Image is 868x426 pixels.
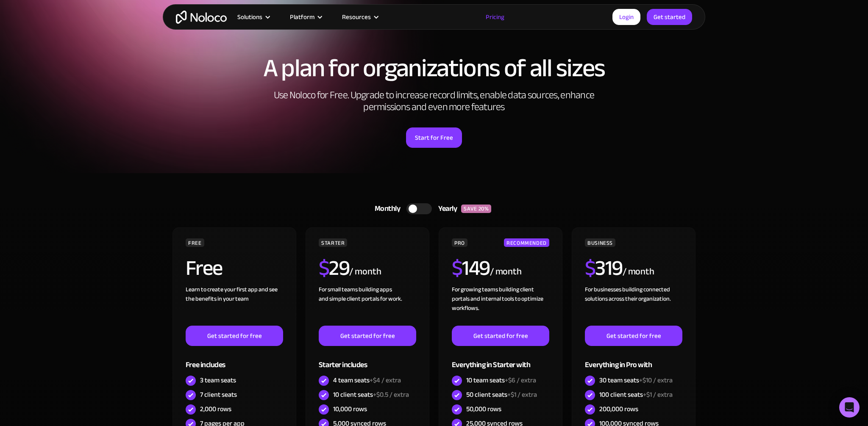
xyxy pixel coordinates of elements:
div: 200,000 rows [599,404,638,414]
div: PRO [452,238,467,247]
h2: 29 [319,257,350,279]
a: home [176,11,227,24]
span: +$1 / extra [643,388,673,401]
div: Solutions [237,11,262,22]
div: / month [349,265,381,279]
span: $ [585,248,595,288]
span: $ [452,248,462,288]
div: Learn to create your first app and see the benefits in your team ‍ [186,285,283,326]
span: +$6 / extra [505,374,536,387]
div: For growing teams building client portals and internal tools to optimize workflows. [452,285,549,326]
div: Resources [331,11,388,22]
div: STARTER [319,238,347,247]
h1: A plan for organizations of all sizes [171,55,697,81]
div: Solutions [227,11,279,22]
div: Starter includes [319,346,416,373]
div: 50 client seats [466,390,537,399]
div: Platform [279,11,331,22]
a: Get started for free [452,326,549,346]
div: 3 team seats [200,376,236,385]
h2: Use Noloco for Free. Upgrade to increase record limits, enable data sources, enhance permissions ... [264,89,604,113]
div: 2,000 rows [200,404,231,414]
a: Get started for free [585,326,682,346]
div: Yearly [432,202,461,215]
div: 50,000 rows [466,404,501,414]
h2: Free [186,257,223,279]
div: SAVE 20% [461,205,491,213]
div: 4 team seats [333,376,401,385]
div: 30 team seats [599,376,673,385]
a: Get started [647,9,692,25]
div: 7 client seats [200,390,237,399]
div: / month [490,265,522,279]
span: +$10 / extra [639,374,673,387]
a: Start for Free [406,127,462,148]
div: Everything in Pro with [585,346,682,373]
div: 10 team seats [466,376,536,385]
span: +$1 / extra [507,388,537,401]
a: Get started for free [186,326,283,346]
div: Monthly [364,202,407,215]
h2: 149 [452,257,490,279]
div: 10,000 rows [333,404,367,414]
div: Free includes [186,346,283,373]
div: For small teams building apps and simple client portals for work. ‍ [319,285,416,326]
h2: 319 [585,257,623,279]
a: Pricing [475,11,515,22]
a: Get started for free [319,326,416,346]
div: BUSINESS [585,238,615,247]
div: 10 client seats [333,390,409,399]
div: Platform [290,11,314,22]
a: Login [612,9,640,25]
div: For businesses building connected solutions across their organization. ‍ [585,285,682,326]
div: / month [623,265,654,279]
div: Resources [342,11,371,22]
div: FREE [186,238,204,247]
span: +$0.5 / extra [373,388,409,401]
span: +$4 / extra [370,374,401,387]
div: Everything in Starter with [452,346,549,373]
div: RECOMMENDED [504,238,549,247]
span: $ [319,248,329,288]
div: 100 client seats [599,390,673,399]
div: Open Intercom Messenger [839,397,860,418]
